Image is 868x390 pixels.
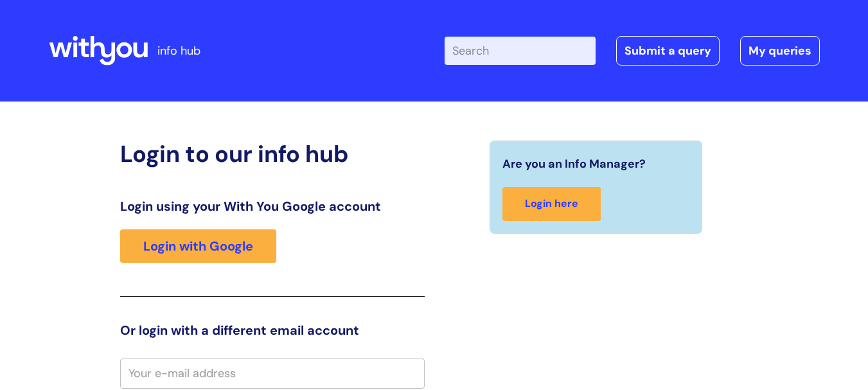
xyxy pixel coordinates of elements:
[120,140,425,168] h2: Login to our info hub
[157,40,200,61] p: info hub
[120,199,425,214] h3: Login using your With You Google account
[120,229,276,263] a: Login with Google
[502,154,646,174] span: Are you an Info Manager?
[120,323,425,338] h3: Or login with a different email account
[502,187,601,221] a: Login here
[445,37,596,65] input: Search
[120,359,425,388] input: Your e-mail address
[616,36,720,66] a: Submit a query
[740,36,820,66] a: My queries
